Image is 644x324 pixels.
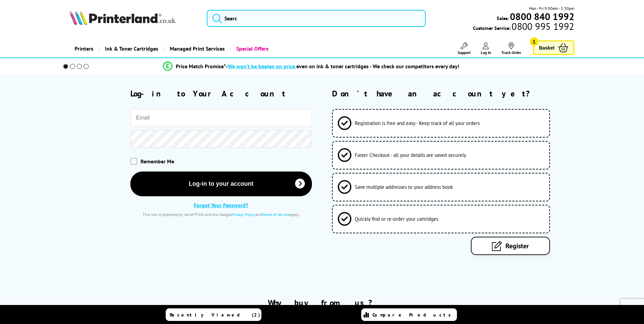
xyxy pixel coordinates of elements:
[510,10,574,23] b: 0800 840 1992
[529,5,574,12] span: Mon - Fri 9:00am - 5:30pm
[458,42,471,55] a: Support
[230,40,274,57] a: Special Offers
[471,237,550,255] a: Register
[166,308,261,321] a: Recently Viewed (2)
[170,312,260,318] span: Recently Viewed (2)
[539,43,555,52] span: Basket
[105,40,158,57] span: Ink & Toner Cartridges
[141,158,174,165] span: Remember Me
[70,40,98,57] a: Printers
[130,212,312,217] div: This site is protected by reCAPTCHA and the Google and apply.
[70,10,176,25] img: Printerland Logo
[228,63,296,70] span: We won’t be beaten on price,
[511,23,574,30] span: 0800 995 1992
[207,10,426,27] input: Searc
[194,202,248,209] a: Forgot Your Password?
[163,40,230,57] a: Managed Print Services
[54,60,569,72] li: modal_Promise
[497,15,509,21] span: Sales:
[501,42,521,55] a: Track Order
[361,308,457,321] a: Compare Products
[70,298,574,308] h2: Why buy from us?
[231,212,255,217] a: Privacy Policy
[458,50,471,55] span: Support
[355,216,438,222] span: Quickly find or re-order your cartridges
[130,109,312,127] input: Email
[176,63,226,70] span: Price Match Promise*
[473,23,574,31] span: Customer Service:
[130,172,312,196] button: Log-in to your account
[505,241,529,250] span: Register
[262,212,290,217] a: Terms of Service
[332,88,574,99] h2: Don't have an account yet?
[70,10,198,26] a: Printerland Logo
[481,50,491,55] span: Log In
[533,40,574,55] a: Basket 1
[355,152,466,158] span: Faster Checkout - all your details are saved securely
[226,63,459,70] div: - even on ink & toner cartridges - We check our competitors every day!
[372,312,455,318] span: Compare Products
[509,13,574,20] a: 0800 840 1992
[355,184,453,190] span: Save multiple addresses to your address book
[98,40,163,57] a: Ink & Toner Cartridges
[530,37,538,46] span: 1
[481,42,491,55] a: Log In
[130,88,312,99] h2: Log-in to Your Account
[355,120,480,126] span: Registration is free and easy - Keep track of all your orders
